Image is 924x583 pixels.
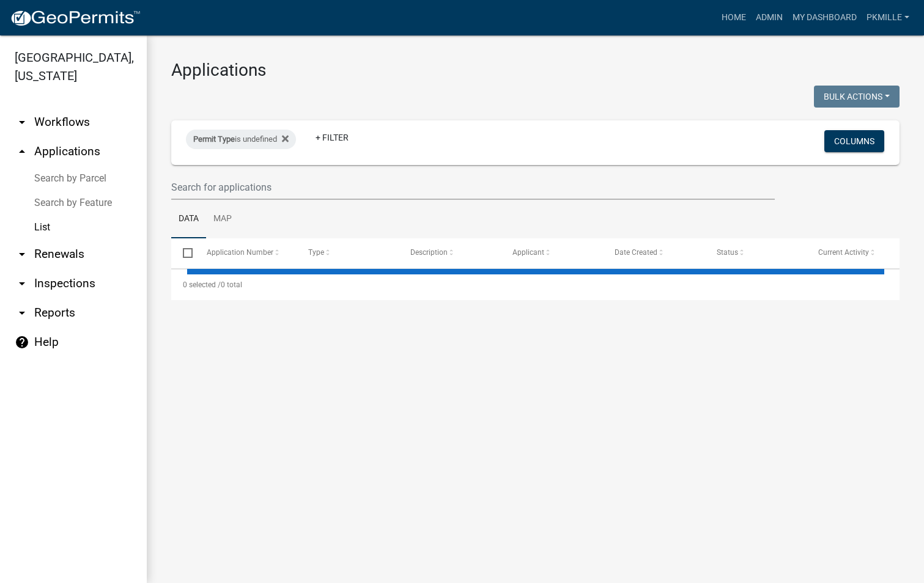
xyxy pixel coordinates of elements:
[824,130,884,152] button: Columns
[717,6,751,29] a: Home
[788,6,862,29] a: My Dashboard
[308,248,324,257] span: Type
[15,306,29,320] i: arrow_drop_down
[410,248,448,257] span: Description
[206,200,239,239] a: Map
[814,86,900,108] button: Bulk Actions
[512,248,544,257] span: Applicant
[171,175,775,200] input: Search for applications
[807,238,909,268] datatable-header-cell: Current Activity
[171,60,900,81] h3: Applications
[15,144,29,159] i: arrow_drop_up
[15,276,29,291] i: arrow_drop_down
[186,130,296,149] div: is undefined
[399,238,501,268] datatable-header-cell: Description
[717,248,738,257] span: Status
[615,248,657,257] span: Date Created
[15,247,29,262] i: arrow_drop_down
[171,269,900,300] div: 0 total
[704,238,807,268] datatable-header-cell: Status
[297,238,399,268] datatable-header-cell: Type
[171,238,194,268] datatable-header-cell: Select
[15,335,29,350] i: help
[171,200,206,239] a: Data
[193,134,235,144] span: Permit Type
[751,6,788,29] a: Admin
[194,238,297,268] datatable-header-cell: Application Number
[15,115,29,130] i: arrow_drop_down
[207,248,273,257] span: Application Number
[183,280,221,289] span: 0 selected /
[818,248,869,257] span: Current Activity
[306,127,358,148] a: + Filter
[501,238,603,268] datatable-header-cell: Applicant
[603,238,705,268] datatable-header-cell: Date Created
[862,6,914,29] a: pkmille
